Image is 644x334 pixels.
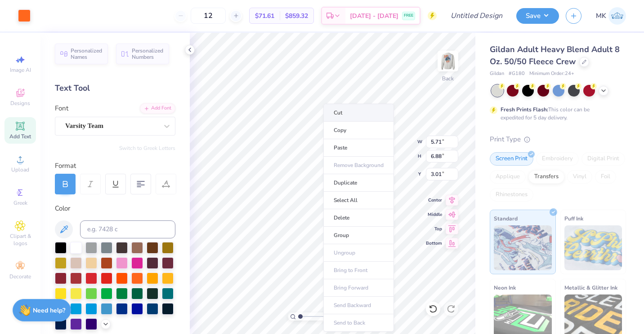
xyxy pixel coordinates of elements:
[490,152,533,166] div: Screen Print
[426,226,442,232] span: Top
[564,214,583,223] span: Puff Ink
[596,7,626,25] a: MK
[494,225,552,270] img: Standard
[55,203,175,214] div: Color
[490,44,620,67] span: Gildan Adult Heavy Blend Adult 8 Oz. 50/50 Fleece Crew
[490,188,533,202] div: Rhinestones
[350,11,398,21] span: [DATE] - [DATE]
[529,70,574,78] span: Minimum Order: 24 +
[55,82,175,94] div: Text Tool
[10,100,30,107] span: Designs
[490,70,504,78] span: Gildan
[490,134,626,145] div: Print Type
[439,52,457,70] img: Back
[596,11,606,21] span: MK
[119,145,175,152] button: Switch to Greek Letters
[536,152,579,166] div: Embroidery
[494,214,518,223] span: Standard
[404,13,413,19] span: FREE
[516,8,559,24] button: Save
[55,161,176,171] div: Format
[426,240,442,246] span: Bottom
[80,220,175,238] input: e.g. 7428 c
[55,103,68,114] label: Font
[564,283,617,292] span: Metallic & Glitter Ink
[509,70,525,78] span: # G180
[595,170,616,184] div: Foil
[323,104,394,122] li: Cut
[501,105,611,122] div: This color can be expedited for 5 day delivery.
[323,122,394,139] li: Copy
[255,11,274,21] span: $71.61
[10,66,31,74] span: Image AI
[494,283,516,292] span: Neon Ink
[490,170,526,184] div: Applique
[191,8,226,24] input: – –
[323,209,394,227] li: Delete
[443,7,510,25] input: Untitled Design
[132,48,164,60] span: Personalized Numbers
[501,106,548,113] strong: Fresh Prints Flash:
[323,227,394,244] li: Group
[442,75,454,83] div: Back
[426,211,442,218] span: Middle
[285,11,308,21] span: $859.32
[581,152,625,166] div: Digital Print
[140,103,175,114] div: Add Font
[9,273,31,280] span: Decorate
[426,197,442,203] span: Center
[567,170,592,184] div: Vinyl
[564,225,622,270] img: Puff Ink
[9,133,31,140] span: Add Text
[528,170,564,184] div: Transfers
[323,139,394,157] li: Paste
[323,174,394,192] li: Duplicate
[13,199,27,207] span: Greek
[608,7,626,25] img: Matthew Kingsley
[323,192,394,209] li: Select All
[33,306,65,315] strong: Need help?
[11,166,29,173] span: Upload
[4,233,36,247] span: Clipart & logos
[71,48,103,60] span: Personalized Names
